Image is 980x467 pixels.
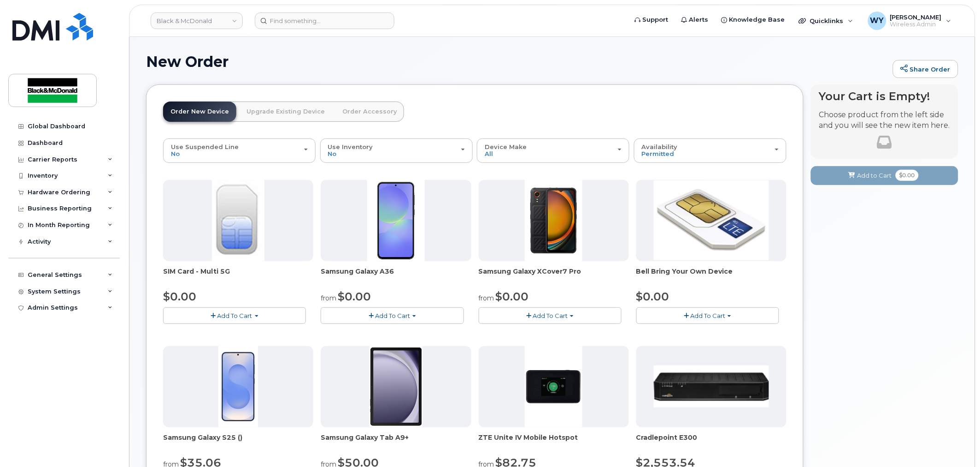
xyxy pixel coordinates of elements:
span: No [171,150,180,157]
a: Upgrade Existing Device [239,102,332,122]
div: SIM Card - Multi 5G [163,267,313,285]
div: Cradlepoint E300 [636,433,786,451]
img: phone23884.JPG [370,346,423,427]
img: phone23274.JPG [654,180,769,260]
img: phone23700.JPG [654,365,769,407]
span: $0.00 [896,170,919,181]
span: Add To Cart [690,312,725,319]
button: Availability Permitted [634,138,786,162]
div: ZTE Unite IV Mobile Hotspot [479,433,629,451]
h4: Your Cart is Empty! [819,90,950,102]
div: Samsung Galaxy XCover7 Pro [479,267,629,285]
span: Device Make [485,143,527,150]
button: Add To Cart [636,307,779,323]
span: Add to Cart [857,171,892,180]
div: Samsung Galaxy S25 () [163,433,313,451]
div: Bell Bring Your Own Device [636,267,786,285]
a: Order New Device [163,102,236,122]
a: Share Order [893,60,958,78]
button: Add To Cart [479,307,622,323]
span: Add To Cart [533,312,568,319]
img: phone23817.JPG [218,346,258,427]
span: Use Inventory [328,143,373,150]
h1: New Order [146,54,888,70]
small: from [479,294,494,302]
span: Availability [642,143,678,150]
span: $0.00 [496,290,529,303]
img: 00D627D4-43E9-49B7-A367-2C99342E128C.jpg [212,180,264,261]
div: Samsung Galaxy A36 [321,267,471,285]
span: $0.00 [163,290,196,303]
span: No [328,150,337,157]
button: Use Inventory No [320,138,473,162]
small: from [321,294,336,302]
button: Device Make All [477,138,629,162]
button: Use Suspended Line No [163,138,316,162]
img: phone23268.JPG [525,346,583,427]
div: Samsung Galaxy Tab A9+ [321,433,471,451]
span: $0.00 [338,290,371,303]
img: phone23886.JPG [367,180,425,261]
span: Use Suspended Line [171,143,239,150]
span: Add To Cart [217,312,252,319]
span: Add To Cart [375,312,410,319]
button: Add to Cart $0.00 [811,166,958,185]
a: Order Accessory [335,102,404,122]
span: Permitted [642,150,675,157]
p: Choose product from the left side and you will see the new item here. [819,110,950,131]
button: Add To Cart [163,307,306,323]
span: All [485,150,493,157]
span: $0.00 [636,290,669,303]
button: Add To Cart [321,307,464,323]
img: phone23879.JPG [525,180,583,261]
